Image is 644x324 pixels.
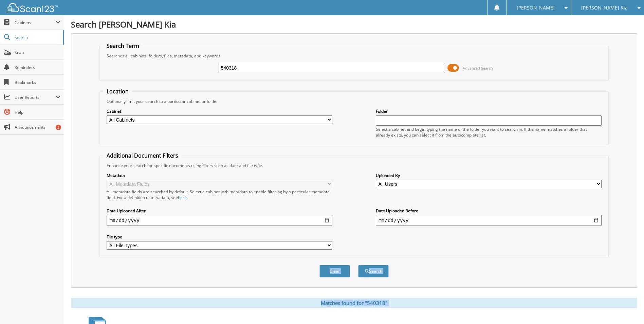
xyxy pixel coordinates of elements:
legend: Search Term [103,42,143,50]
span: [PERSON_NAME] [517,6,555,10]
div: Optionally limit your search to a particular cabinet or folder [103,98,605,104]
button: Clear [319,265,350,277]
label: Cabinet [107,108,332,114]
div: Matches found for "540318" [71,298,637,308]
a: here [178,195,187,200]
span: Cabinets [15,20,56,25]
legend: Additional Document Filters [103,152,182,159]
span: [PERSON_NAME] Kia [581,6,628,10]
input: end [376,215,602,226]
label: Metadata [107,173,332,178]
span: User Reports [15,94,56,100]
legend: Location [103,88,132,95]
span: Scan [15,50,60,55]
span: Search [15,35,59,40]
label: Date Uploaded Before [376,208,602,214]
h1: Search [PERSON_NAME] Kia [71,19,637,30]
span: Help [15,109,60,115]
label: Date Uploaded After [107,208,332,214]
span: Advanced Search [463,66,493,71]
div: 2 [56,125,61,130]
span: Reminders [15,65,60,70]
span: Bookmarks [15,79,60,85]
button: Search [358,265,389,277]
div: Searches all cabinets, folders, files, metadata, and keywords [103,53,605,59]
label: File type [107,234,332,240]
img: scan123-logo-white.svg [7,3,58,12]
div: Enhance your search for specific documents using filters such as date and file type. [103,163,605,168]
span: Announcements [15,124,60,130]
div: Select a cabinet and begin typing the name of the folder you want to search in. If the name match... [376,126,602,138]
input: start [107,215,332,226]
label: Folder [376,108,602,114]
label: Uploaded By [376,173,602,178]
div: All metadata fields are searched by default. Select a cabinet with metadata to enable filtering b... [107,189,332,200]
